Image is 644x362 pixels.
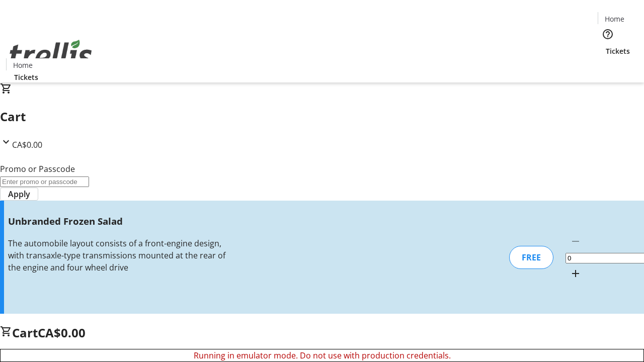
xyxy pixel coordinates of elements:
a: Tickets [6,72,46,82]
span: Apply [8,188,30,200]
a: Tickets [598,46,638,56]
span: Tickets [606,46,630,56]
div: FREE [509,246,553,269]
span: CA$0.00 [12,139,42,150]
div: The automobile layout consists of a front-engine design, with transaxle-type transmissions mounte... [8,237,228,274]
span: Home [605,14,624,24]
a: Home [7,60,39,70]
span: Home [13,60,33,70]
button: Cart [598,56,618,76]
img: Orient E2E Organization 0m6VW05WI7's Logo [6,29,96,79]
button: Help [598,24,618,44]
button: Increment by one [566,263,586,284]
span: Tickets [14,72,38,82]
a: Home [598,14,630,24]
span: CA$0.00 [38,324,86,341]
h3: Unbranded Frozen Salad [8,214,228,228]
